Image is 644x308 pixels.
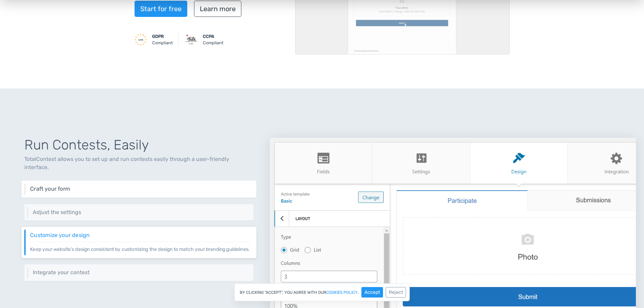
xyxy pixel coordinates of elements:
[234,283,410,301] div: By clicking "Accept", you agree with our .
[194,1,241,17] a: Learn more
[386,287,406,298] button: Reject
[30,242,251,253] p: Keep your website's design consistent by customizing the design to match your branding guidelines.
[135,1,187,17] a: Start for free
[203,34,214,39] strong: CCPA
[152,33,173,46] small: Compliant
[30,186,251,192] h6: Craft your form
[135,33,147,46] img: GDPR
[30,192,251,192] p: Craft your own submission form using 10+ different types of fields.
[152,34,164,39] strong: GDPR
[33,276,248,276] p: Integrate your contest easily using different methods including shortcodes, embed code, REST API ...
[30,232,251,238] h6: Customize your design
[33,215,248,215] p: Adjust your contest's behavior through a rich set of settings and options.
[24,155,254,171] p: TotalContest allows you to set up and run contests easily through a user-friendly interface.
[24,138,254,152] h1: Run Contests, Easily
[361,287,383,298] button: Accept
[33,269,248,276] h6: Integrate your contest
[326,290,358,294] a: cookies policy
[33,209,248,215] h6: Adjust the settings
[185,33,197,46] img: CCPA
[203,33,223,46] small: Compliant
